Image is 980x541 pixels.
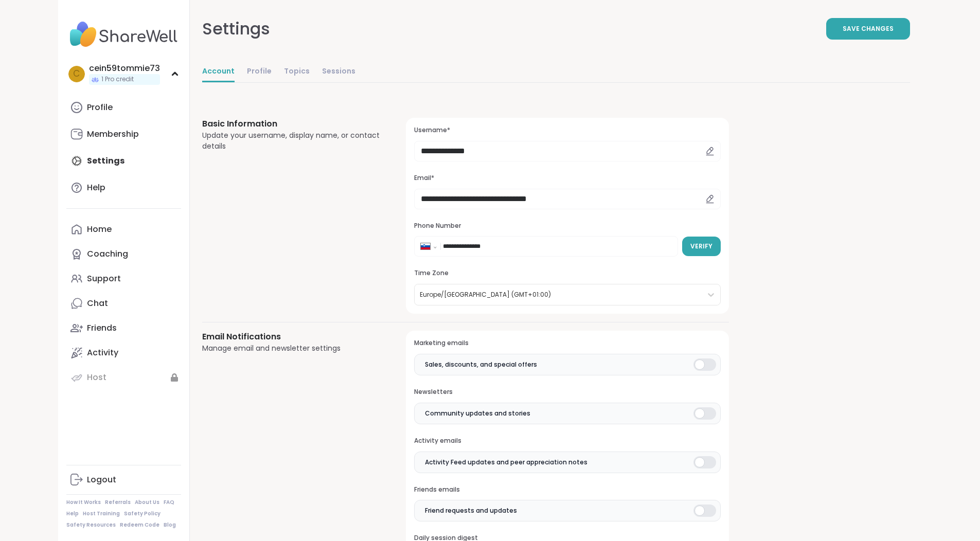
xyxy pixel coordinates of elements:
span: 1 Pro credit [101,75,134,84]
div: Settings [202,16,270,41]
a: FAQ [164,499,174,506]
div: Activity [87,347,118,358]
a: Referrals [105,499,131,506]
a: Sessions [322,62,355,82]
h3: Marketing emails [414,339,720,348]
span: Verify [690,242,712,251]
img: ShareWell Nav Logo [66,16,181,52]
div: Home [87,224,112,235]
h3: Phone Number [414,222,720,230]
span: Sales, discounts, and special offers [425,360,537,369]
span: Friend requests and updates [425,506,517,515]
h3: Email* [414,174,720,183]
a: Help [66,510,79,517]
span: Community updates and stories [425,409,530,418]
div: Host [87,372,106,383]
a: Blog [164,521,176,529]
a: Support [66,266,181,291]
button: Verify [682,237,721,256]
a: Safety Resources [66,521,116,529]
a: Topics [284,62,310,82]
div: Chat [87,298,108,309]
a: Host Training [83,510,120,517]
a: Account [202,62,235,82]
h3: Time Zone [414,269,720,278]
div: Support [87,273,121,284]
a: Chat [66,291,181,316]
span: c [73,67,80,81]
a: Host [66,365,181,390]
div: Logout [87,474,116,485]
div: Manage email and newsletter settings [202,343,382,354]
a: Redeem Code [120,521,159,529]
span: Activity Feed updates and peer appreciation notes [425,458,587,467]
div: Update your username, display name, or contact details [202,130,382,152]
div: Coaching [87,248,128,260]
a: Coaching [66,242,181,266]
a: How It Works [66,499,101,506]
a: Friends [66,316,181,340]
div: cein59tommie73 [89,63,160,74]
h3: Basic Information [202,118,382,130]
a: Profile [66,95,181,120]
div: Membership [87,129,139,140]
a: Help [66,175,181,200]
a: Profile [247,62,272,82]
div: Profile [87,102,113,113]
h3: Email Notifications [202,331,382,343]
div: Friends [87,322,117,334]
h3: Friends emails [414,485,720,494]
a: About Us [135,499,159,506]
a: Logout [66,467,181,492]
h3: Activity emails [414,437,720,445]
button: Save Changes [826,18,910,40]
a: Home [66,217,181,242]
h3: Newsletters [414,388,720,396]
a: Membership [66,122,181,147]
a: Activity [66,340,181,365]
h3: Username* [414,126,720,135]
a: Safety Policy [124,510,161,517]
div: Help [87,182,105,193]
span: Save Changes [843,24,894,33]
